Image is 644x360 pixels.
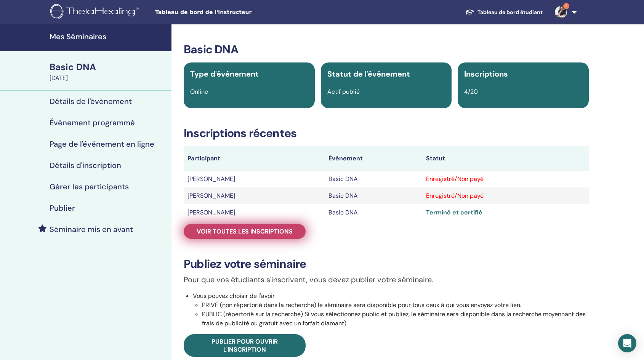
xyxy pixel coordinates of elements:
img: default.jpg [555,6,567,18]
span: Voir toutes les inscriptions [197,227,293,235]
span: Publier pour ouvrir l'inscription [211,338,278,354]
h4: Événement programmé [50,118,135,127]
h4: Séminaire mis en avant [50,225,133,234]
span: Online [190,88,208,96]
h4: Mes Séminaires [50,32,167,41]
h4: Détails d'inscription [50,161,121,170]
td: [PERSON_NAME] [184,204,325,221]
a: Publier pour ouvrir l'inscription [184,334,306,357]
img: graduation-cap-white.svg [465,9,474,15]
div: Terminé et certifié [426,208,585,217]
td: Basic DNA [325,187,422,204]
img: logo.png [50,4,141,21]
h3: Publiez votre séminaire [184,257,589,271]
span: Statut de l'événement [327,69,410,79]
div: Enregistré/Non payé [426,191,585,200]
li: PUBLIC (répertorié sur la recherche) Si vous sélectionnez public et publiez, le séminaire sera di... [202,310,589,328]
h4: Page de l'événement en ligne [50,139,154,149]
h4: Gérer les participants [50,182,129,191]
h4: Détails de l'évènement [50,97,132,106]
span: 3 [563,3,569,9]
td: [PERSON_NAME] [184,187,325,204]
span: Type d'événement [190,69,259,79]
h3: Basic DNA [184,43,589,56]
th: Statut [422,146,589,171]
th: Événement [325,146,422,171]
td: Basic DNA [325,171,422,187]
span: Actif publié [327,88,360,96]
span: Inscriptions [464,69,508,79]
div: Enregistré/Non payé [426,174,585,184]
a: Voir toutes les inscriptions [184,224,306,239]
a: Tableau de bord étudiant [459,5,549,19]
h3: Inscriptions récentes [184,126,589,140]
div: Open Intercom Messenger [618,334,636,352]
td: [PERSON_NAME] [184,171,325,187]
li: PRIVÉ (non répertorié dans la recherche) le séminaire sera disponible pour tous ceux à qui vous e... [202,301,589,310]
span: 4/20 [464,88,478,96]
th: Participant [184,146,325,171]
td: Basic DNA [325,204,422,221]
div: [DATE] [50,74,167,83]
span: Tableau de bord de l'instructeur [155,8,269,16]
h4: Publier [50,203,75,213]
li: Vous pouvez choisir de l'avoir [193,291,589,328]
a: Basic DNA[DATE] [45,61,171,83]
p: Pour que vos étudiants s'inscrivent, vous devez publier votre séminaire. [184,274,589,285]
div: Basic DNA [50,61,167,74]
